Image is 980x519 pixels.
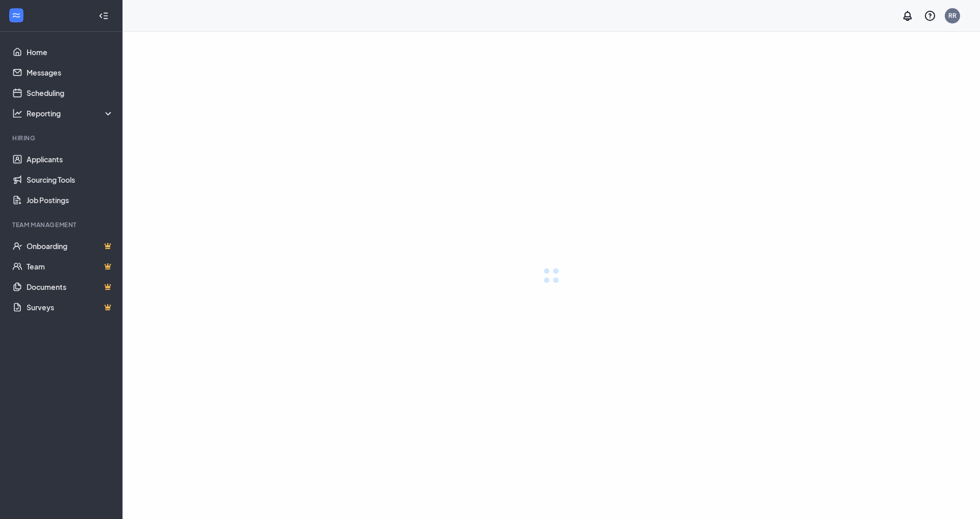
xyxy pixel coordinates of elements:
[27,236,114,256] a: OnboardingCrown
[27,149,114,169] a: Applicants
[12,134,112,142] div: Hiring
[27,190,114,210] a: Job Postings
[12,108,22,118] svg: Analysis
[27,62,114,83] a: Messages
[27,297,114,317] a: SurveysCrown
[948,11,957,20] div: RR
[27,42,114,62] a: Home
[924,10,936,22] svg: QuestionInfo
[27,169,114,190] a: Sourcing Tools
[901,10,914,22] svg: Notifications
[27,256,114,277] a: TeamCrown
[27,108,114,118] div: Reporting
[11,10,21,20] svg: WorkstreamLogo
[12,220,112,229] div: Team Management
[27,277,114,297] a: DocumentsCrown
[27,83,114,103] a: Scheduling
[99,11,109,21] svg: Collapse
